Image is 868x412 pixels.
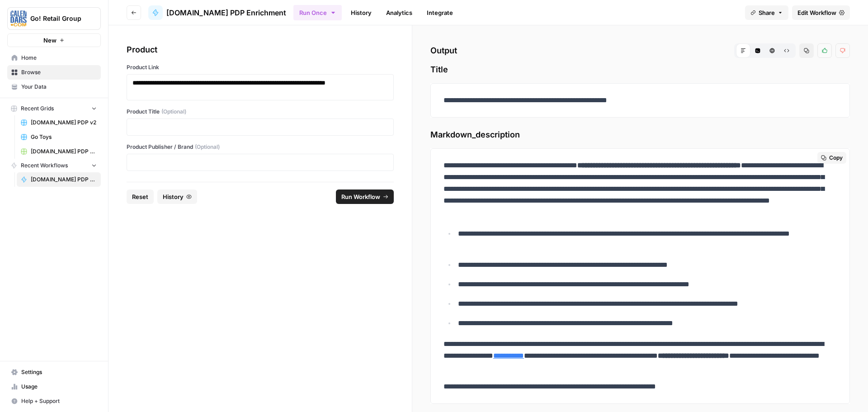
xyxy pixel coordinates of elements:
span: Edit Workflow [797,8,836,17]
span: Recent Workflows [21,161,68,170]
a: Your Data [7,80,101,94]
span: Help + Support [21,397,97,405]
h2: Output [430,43,850,58]
button: Recent Workflows [7,159,101,172]
span: Share [759,8,775,17]
button: Run Workflow [336,189,394,204]
span: Settings [21,368,97,376]
a: Usage [7,379,101,394]
img: Go! Retail Group Logo [10,10,27,27]
a: Browse [7,65,101,80]
a: Integrate [421,5,458,20]
a: Go Toys [17,130,101,144]
button: Reset [127,189,154,204]
a: Home [7,51,101,65]
a: [DOMAIN_NAME] PDP Enrichment [148,5,286,20]
button: New [7,33,101,47]
a: Analytics [381,5,418,20]
span: (Optional) [195,143,220,151]
span: Title [430,63,850,76]
span: Go! Retail Group [30,14,85,23]
label: Product Link [127,63,394,71]
a: History [345,5,377,20]
button: Run Once [293,5,342,20]
span: (Optional) [161,108,186,116]
span: Browse [21,68,97,76]
label: Product Title [127,108,394,116]
span: [DOMAIN_NAME] PDP v2 [31,118,97,127]
button: History [157,189,197,204]
span: Markdown_description [430,128,850,141]
span: Run Workflow [341,192,380,201]
button: Help + Support [7,394,101,408]
label: Product Publisher / Brand [127,143,394,151]
span: [DOMAIN_NAME] PDP Enrichment [166,7,286,18]
a: [DOMAIN_NAME] PDP Enrichment Grid [17,144,101,159]
span: New [43,36,57,45]
a: [DOMAIN_NAME] PDP v2 [17,115,101,130]
button: Recent Grids [7,102,101,115]
div: Product [127,43,394,56]
span: Your Data [21,83,97,91]
a: Settings [7,365,101,379]
span: Recent Grids [21,104,54,113]
button: Share [745,5,788,20]
span: Home [21,54,97,62]
span: Reset [132,192,148,201]
span: [DOMAIN_NAME] PDP Enrichment Grid [31,147,97,156]
span: History [163,192,184,201]
a: Edit Workflow [792,5,850,20]
span: Usage [21,383,97,391]
span: Copy [829,154,843,162]
button: Copy [817,152,846,164]
span: Go Toys [31,133,97,141]
a: [DOMAIN_NAME] PDP Enrichment [17,172,101,187]
button: Workspace: Go! Retail Group [7,7,101,30]
span: [DOMAIN_NAME] PDP Enrichment [31,175,97,184]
